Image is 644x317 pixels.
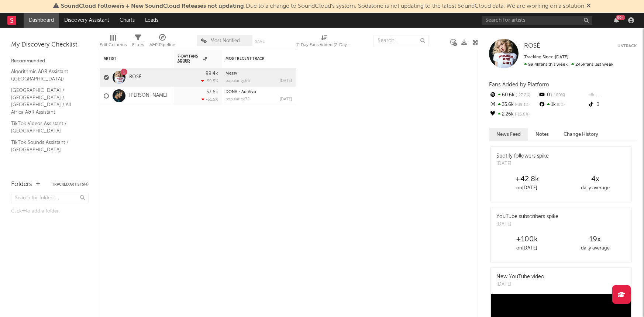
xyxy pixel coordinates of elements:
[617,42,637,50] button: Untrack
[225,90,292,94] div: DONA - Ao Vivo
[225,72,292,76] div: Messy
[225,97,249,101] div: popularity: 72
[493,235,561,244] div: +100k
[255,39,265,44] button: Save
[61,3,584,9] span: : Due to a change to SoundCloud's system, Sodatone is not updating to the latest SoundCloud data....
[514,93,530,97] span: -27.2 %
[206,90,218,94] div: 57.6k
[538,100,587,110] div: 1k
[149,31,175,53] div: A&R Pipeline
[178,54,201,63] span: 7-Day Fans Added
[132,31,144,53] div: Filters
[514,113,530,117] span: -15.8 %
[132,41,144,49] div: Filters
[129,74,141,80] a: ROSÉ
[588,100,637,110] div: 0
[11,86,81,116] a: [GEOGRAPHIC_DATA] / [GEOGRAPHIC_DATA] / [GEOGRAPHIC_DATA] / All Africa A&R Assistant
[524,55,568,59] span: Tracking Since: [DATE]
[225,56,281,61] div: Most Recent Track
[489,82,549,87] span: Fans Added by Platform
[524,43,540,49] span: ROSÉ
[225,79,250,83] div: popularity: 65
[556,128,606,141] button: Change History
[496,152,549,160] div: Spotify followers spike
[496,213,558,221] div: YouTube subscribers spike
[11,207,89,216] div: Click to add a folder.
[614,17,619,23] button: 99+
[496,160,549,168] div: [DATE]
[296,41,352,49] div: 7-Day Fans Added (7-Day Fans Added)
[496,273,544,281] div: New YouTube video
[140,13,163,28] a: Leads
[100,41,127,49] div: Edit Columns
[496,281,544,288] div: [DATE]
[588,90,637,100] div: --
[496,221,558,228] div: [DATE]
[550,93,565,97] span: -100 %
[59,13,114,28] a: Discovery Assistant
[296,31,352,53] div: 7-Day Fans Added (7-Day Fans Added)
[538,90,587,100] div: 0
[561,184,629,193] div: daily average
[225,72,237,76] a: Messy
[11,120,81,135] a: TikTok Videos Assistant / [GEOGRAPHIC_DATA]
[524,42,540,50] a: ROSÉ
[100,31,127,53] div: Edit Columns
[11,138,81,154] a: TikTok Sounds Assistant / [GEOGRAPHIC_DATA]
[201,79,218,83] div: -59.5 %
[202,97,218,102] div: -61.5 %
[489,128,528,141] button: News Feed
[528,128,556,141] button: Notes
[11,180,32,189] div: Folders
[11,41,89,49] div: My Discovery Checklist
[524,62,568,67] span: 99.4k fans this week
[514,103,530,107] span: -39.1 %
[280,79,292,83] div: [DATE]
[129,93,167,99] a: [PERSON_NAME]
[11,68,81,83] a: Algorithmic A&R Assistant ([GEOGRAPHIC_DATA])
[493,184,561,193] div: on [DATE]
[616,15,625,20] div: 99 +
[149,41,175,49] div: A&R Pipeline
[206,71,218,76] div: 99.4k
[493,175,561,184] div: +42.8k
[482,16,592,25] input: Search for artists
[11,57,89,66] div: Recommended
[489,110,538,119] div: 2.26k
[586,3,591,9] span: Dismiss
[210,38,240,43] span: Most Notified
[52,183,89,186] button: Tracked Artists(4)
[24,13,59,28] a: Dashboard
[493,244,561,253] div: on [DATE]
[561,235,629,244] div: 19 x
[373,35,429,46] input: Search...
[104,56,159,61] div: Artist
[556,103,565,107] span: 0 %
[11,193,89,203] input: Search for folders...
[489,90,538,100] div: 60.6k
[225,90,256,94] a: DONA - Ao Vivo
[561,175,629,184] div: 4 x
[524,62,613,67] span: 245k fans last week
[280,97,292,101] div: [DATE]
[489,100,538,110] div: 35.6k
[61,3,244,9] span: SoundCloud Followers + New SoundCloud Releases not updating
[561,244,629,253] div: daily average
[114,13,140,28] a: Charts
